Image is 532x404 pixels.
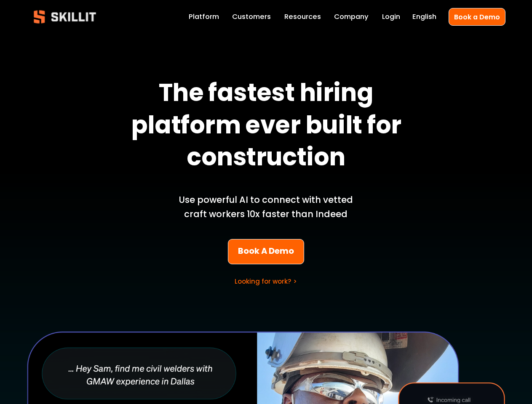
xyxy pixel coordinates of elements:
span: English [412,12,436,22]
a: folder dropdown [284,11,321,23]
a: Customers [232,11,271,23]
span: Resources [284,12,321,22]
strong: The fastest hiring platform ever built for construction [131,74,406,181]
a: Book A Demo [228,239,304,264]
a: Platform [189,11,219,23]
img: Skillit [27,4,103,29]
a: Book a Demo [449,8,505,25]
div: language picker [412,11,436,23]
a: Company [334,11,369,23]
a: Looking for work? > [235,277,297,286]
p: Use powerful AI to connect with vetted craft workers 10x faster than Indeed [168,193,364,221]
a: Login [382,11,400,23]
